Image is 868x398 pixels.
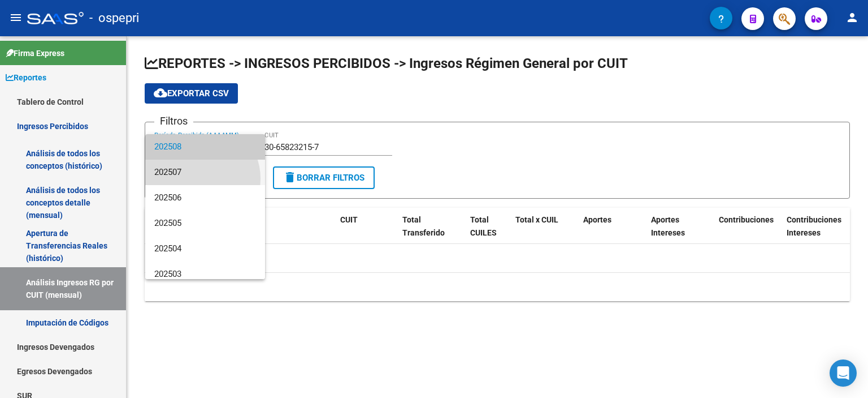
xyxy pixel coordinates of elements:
span: 202506 [154,185,256,211]
span: 202505 [154,211,256,236]
span: 202504 [154,236,256,262]
span: 202507 [154,160,256,185]
span: 202508 [154,134,256,160]
div: Open Intercom Messenger [830,360,857,387]
span: 202503 [154,262,256,287]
